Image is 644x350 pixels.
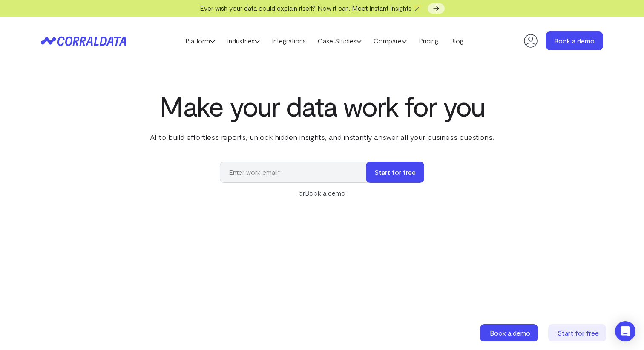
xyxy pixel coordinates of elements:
h1: Make your data work for you [148,91,496,121]
a: Start for free [548,324,608,341]
span: Ever wish your data could explain itself? Now it can. Meet Instant Insights 🪄 [200,4,422,12]
a: Case Studies [312,34,368,47]
input: Enter work email* [220,162,374,183]
a: Book a demo [305,189,345,197]
span: Start for free [558,329,599,337]
div: or [220,188,424,198]
div: Open Intercom Messenger [615,321,635,341]
a: Blog [444,34,469,47]
a: Industries [221,34,266,47]
a: Book a demo [480,324,540,341]
a: Compare [368,34,413,47]
p: AI to build effortless reports, unlock hidden insights, and instantly answer all your business qu... [148,131,496,142]
a: Platform [179,34,221,47]
a: Pricing [413,34,444,47]
button: Start for free [366,162,424,183]
span: Book a demo [490,329,530,337]
a: Book a demo [546,31,603,50]
a: Integrations [266,34,312,47]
